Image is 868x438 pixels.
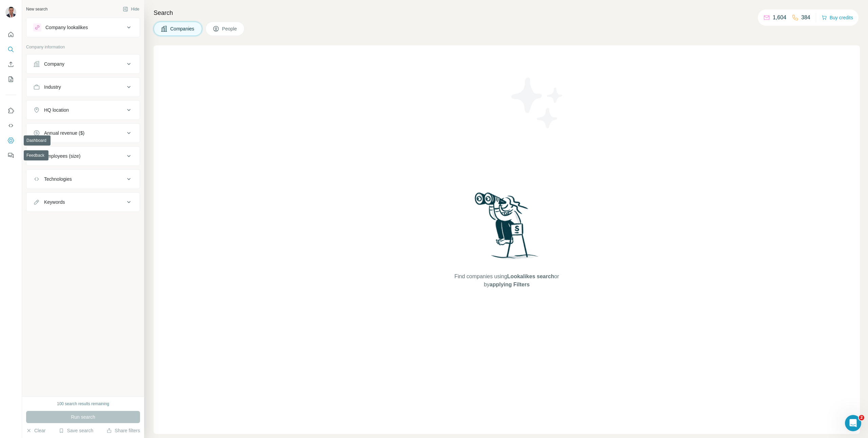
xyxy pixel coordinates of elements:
button: Annual revenue ($) [26,125,140,141]
div: Keywords [44,199,65,205]
button: Use Surfe API [5,119,16,132]
button: Technologies [26,171,140,187]
div: Company [44,61,64,67]
div: Industry [44,84,61,90]
p: Company information [26,44,140,50]
button: Feedback [5,149,16,161]
button: Hide [118,4,144,14]
button: Share filters [106,427,140,434]
p: 1,604 [773,14,786,22]
img: Avatar [5,7,16,18]
button: Enrich CSV [5,58,16,70]
span: Lookalikes search [507,273,554,279]
button: Buy credits [822,13,853,22]
button: HQ location [26,102,140,118]
button: Quick start [5,28,16,41]
div: Technologies [44,176,72,182]
iframe: Intercom live chat [845,415,861,431]
button: My lists [5,73,16,85]
div: Company lookalikes [45,24,88,31]
img: Surfe Illustration - Woman searching with binoculars [472,191,542,266]
button: Search [5,43,16,56]
button: Clear [26,427,45,434]
button: Company [26,56,140,72]
span: applying Filters [490,282,530,287]
button: Company lookalikes [26,19,140,36]
button: Dashboard [5,134,16,147]
button: Keywords [26,194,140,210]
button: Employees (size) [26,148,140,164]
button: Industry [26,79,140,95]
img: Surfe Illustration - Stars [507,72,568,133]
p: 384 [801,14,810,22]
button: Save search [59,427,93,434]
span: Find companies using or by [452,272,561,289]
h4: Search [154,8,860,18]
div: 100 search results remaining [57,401,109,407]
div: HQ location [44,107,69,113]
span: 2 [859,415,864,420]
div: Annual revenue ($) [44,130,84,136]
span: People [222,25,238,32]
div: Employees (size) [44,153,80,159]
button: Use Surfe on LinkedIn [5,105,16,117]
span: Companies [170,25,195,32]
div: New search [26,6,47,12]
